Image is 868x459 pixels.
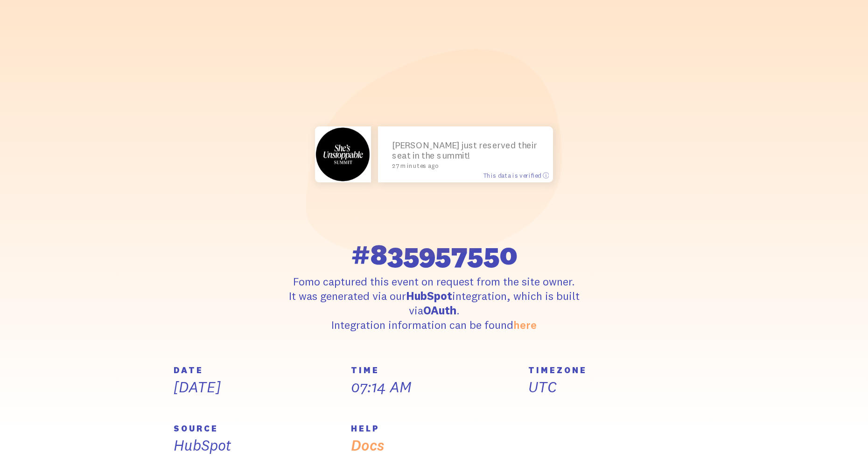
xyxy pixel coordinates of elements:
span: This data is verified ⓘ [483,171,549,179]
a: here [513,318,537,332]
h5: TIMEZONE [528,366,694,375]
p: 07:14 AM [351,377,517,397]
img: bnRvWvC9SyGMQwBgHvqX [315,126,371,182]
h5: SOURCE [174,424,340,433]
strong: HubSpot [406,289,452,303]
strong: OAuth [423,303,456,317]
a: Docs [351,436,384,454]
p: Fomo captured this event on request from the site owner. It was generated via our integration, wh... [262,274,606,333]
h5: TIME [351,366,517,375]
h5: DATE [174,366,340,375]
p: [DATE] [174,377,340,397]
h5: HELP [351,424,517,433]
p: [PERSON_NAME] just reserved their seat in the summit! [392,140,539,169]
p: UTC [528,377,694,397]
p: HubSpot [174,436,340,455]
span: #835957550 [351,240,518,269]
small: 27 minutes ago [392,162,535,169]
